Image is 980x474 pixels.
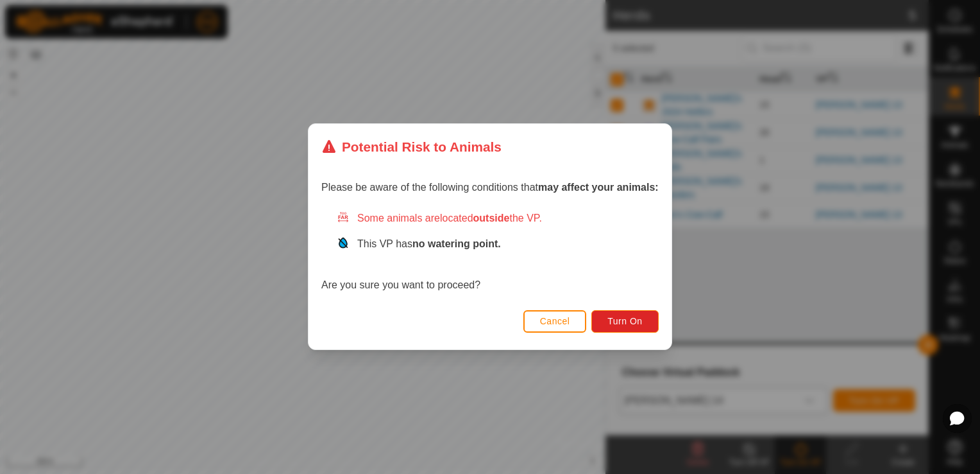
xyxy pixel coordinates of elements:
[321,211,659,294] div: Are you sure you want to proceed?
[321,137,502,157] div: Potential Risk to Animals
[321,182,659,193] span: Please be aware of the following conditions that
[412,239,501,250] strong: no watering point.
[473,213,510,224] strong: outside
[440,213,542,224] span: located the VP.
[592,310,659,333] button: Turn On
[538,182,659,193] strong: may affect your animals:
[608,317,643,327] span: Turn On
[357,239,501,250] span: This VP has
[540,317,570,327] span: Cancel
[337,211,659,227] div: Some animals are
[523,310,587,333] button: Cancel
